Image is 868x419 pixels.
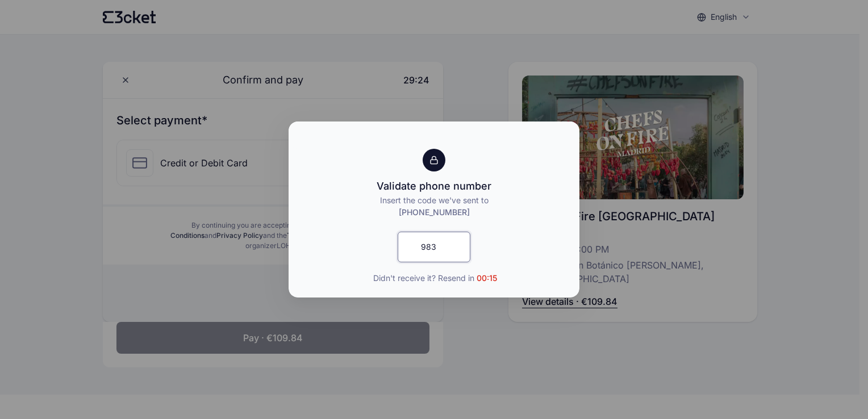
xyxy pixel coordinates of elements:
[398,232,470,262] input: 0000
[399,207,470,217] span: [PHONE_NUMBER]
[477,273,497,283] span: 00:15
[302,194,566,218] p: Insert the code we've sent to
[377,178,491,194] div: Validate phone number
[373,271,497,284] span: Didn't receive it? Resend in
